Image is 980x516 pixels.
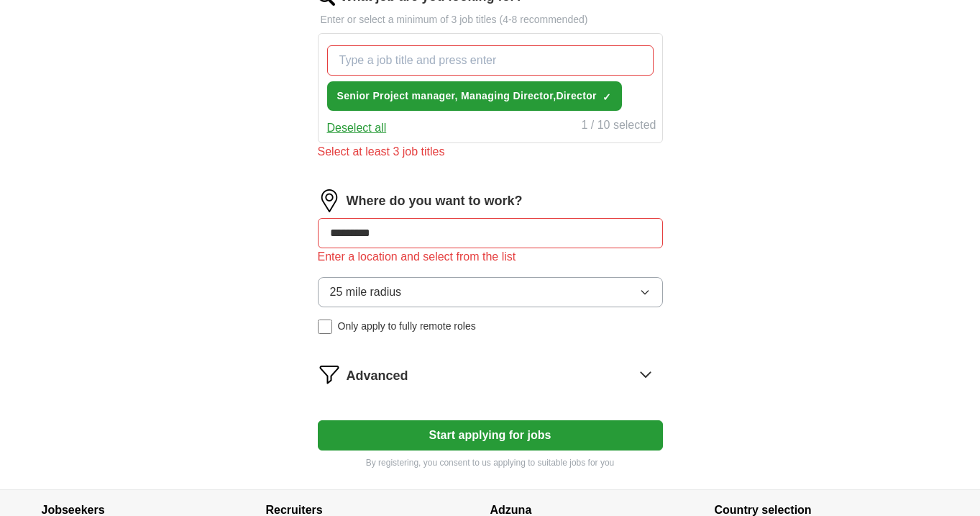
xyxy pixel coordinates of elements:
button: Deselect all [327,119,387,137]
div: Select at least 3 job titles [318,143,663,160]
button: 25 mile radius [318,277,663,307]
span: 25 mile radius [330,284,402,301]
input: Only apply to fully remote roles [318,320,332,334]
span: ✓ [603,91,611,103]
div: Enter a location and select from the list [318,248,663,266]
input: Type a job title and press enter [327,45,654,76]
span: Senior Project manager, Managing Director,Director [337,89,597,104]
p: Enter or select a minimum of 3 job titles (4-8 recommended) [318,12,663,27]
img: location.png [318,189,341,212]
button: Start applying for jobs [318,420,663,451]
p: By registering, you consent to us applying to suitable jobs for you [318,456,663,469]
div: 1 / 10 selected [581,117,656,137]
span: Advanced [347,366,408,386]
label: Where do you want to work? [347,191,523,211]
span: Only apply to fully remote roles [338,319,476,334]
img: filter [318,363,341,386]
button: Senior Project manager, Managing Director,Director✓ [327,81,622,111]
